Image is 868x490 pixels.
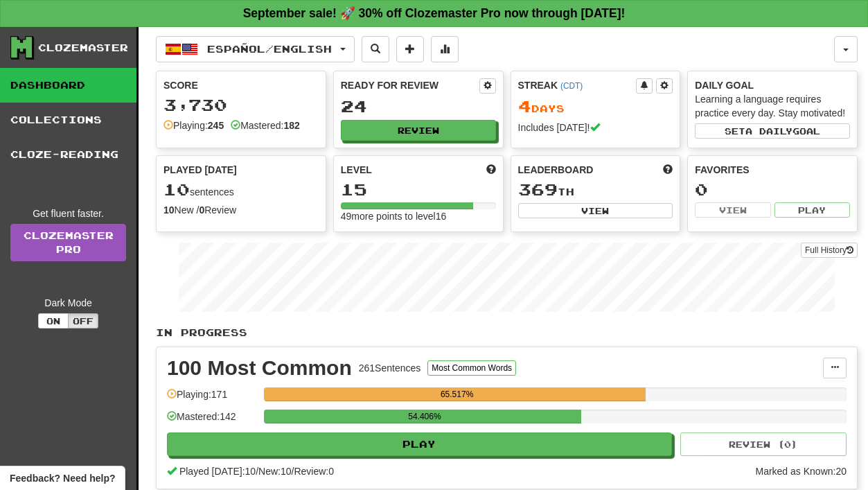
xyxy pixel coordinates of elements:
strong: 182 [283,120,299,131]
div: 49 more points to level 16 [341,209,496,223]
button: Review [341,120,496,141]
button: More stats [431,36,459,62]
div: Mastered: 142 [167,410,257,432]
span: Score more points to level up [486,163,496,177]
span: 10 [163,180,190,199]
div: sentences [163,181,319,199]
button: View [518,203,673,218]
span: 4 [518,96,531,116]
span: Leaderboard [518,163,594,177]
button: Most Common Words [427,360,516,376]
div: Includes [DATE]! [518,121,673,134]
button: Play [774,202,850,218]
button: Seta dailygoal [695,123,850,139]
button: View [695,202,770,218]
div: th [518,181,673,199]
strong: 245 [208,120,224,131]
span: Español / English [207,43,332,55]
div: 100 Most Common [167,358,352,378]
span: Played [DATE]: 10 [179,466,256,477]
button: Full History [801,243,858,258]
a: (CDT) [560,81,583,91]
div: Streak [518,78,637,92]
div: Marked as Known: 20 [755,464,847,478]
div: Clozemaster [38,41,128,55]
button: Español/English [156,36,355,62]
button: Search sentences [362,36,389,62]
div: Playing: [163,119,224,132]
div: 24 [341,98,496,115]
span: / [292,466,294,477]
div: Day s [518,98,673,116]
span: Level [341,163,372,177]
div: 65.517% [268,387,646,401]
div: New / Review [163,203,319,217]
div: Daily Goal [695,78,850,92]
span: 369 [518,180,558,199]
span: / [256,466,258,477]
div: 3,730 [163,96,319,114]
span: a daily [745,126,792,136]
div: 0 [695,181,850,198]
button: Add sentence to collection [396,36,424,62]
div: Get fluent faster. [10,207,126,220]
div: Ready for Review [341,78,479,92]
button: Review (0) [680,432,847,456]
strong: 10 [163,204,175,216]
span: Review: 0 [294,466,334,477]
div: Dark Mode [10,296,126,310]
div: 54.406% [268,410,581,423]
span: New: 10 [258,466,291,477]
span: Played [DATE] [163,163,237,177]
a: ClozemasterPro [10,224,126,261]
div: 15 [341,181,496,198]
button: Off [68,313,98,329]
div: Mastered: [231,119,300,132]
div: Playing: 171 [167,387,257,410]
div: Learning a language requires practice every day. Stay motivated! [695,92,850,120]
span: This week in points, UTC [663,163,673,177]
button: Play [167,432,672,456]
span: Open feedback widget [10,471,115,485]
strong: September sale! 🚀 30% off Clozemaster Pro now through [DATE]! [243,6,626,20]
p: In Progress [156,326,858,340]
div: 261 Sentences [359,361,421,375]
button: On [38,313,69,329]
div: Score [163,78,319,92]
strong: 0 [199,204,204,216]
div: Favorites [695,163,850,177]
